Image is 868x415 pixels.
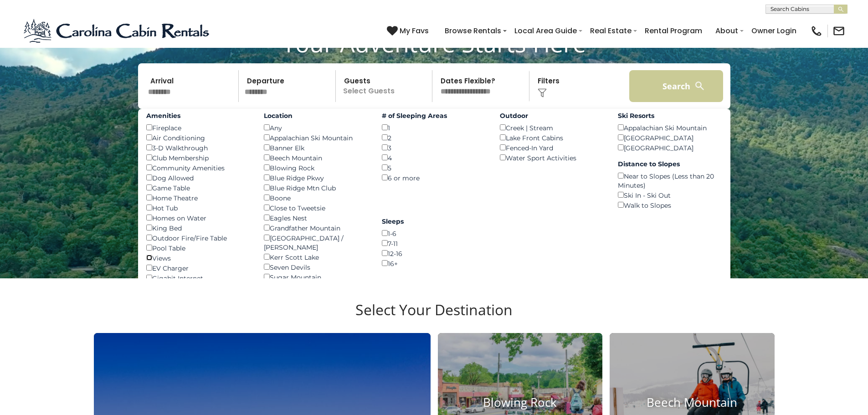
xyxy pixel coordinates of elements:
div: Community Amenities [146,163,251,173]
div: 6 or more [382,173,486,183]
div: Fenced-In Yard [500,143,604,153]
div: Pool Table [146,243,251,253]
div: [GEOGRAPHIC_DATA] [618,133,722,143]
a: About [711,23,743,39]
div: Near to Slopes (Less than 20 Minutes) [618,171,722,190]
label: Ski Resorts [618,111,722,120]
div: Creek | Stream [500,123,604,133]
div: Blue Ridge Mtn Club [264,183,368,193]
div: 1 [382,123,486,133]
div: EV Charger [146,263,251,273]
div: Boone [264,193,368,203]
img: filter--v1.png [538,88,547,97]
div: [GEOGRAPHIC_DATA] / [PERSON_NAME] [264,233,368,252]
a: Browse Rentals [440,23,506,39]
div: [GEOGRAPHIC_DATA] [618,143,722,153]
button: Search [629,70,724,102]
div: Beech Mountain [264,153,368,163]
img: mail-regular-black.png [832,25,845,37]
div: 7-11 [382,238,486,248]
div: Blue Ridge Pkwy [264,173,368,183]
div: Water Sport Activities [500,153,604,163]
a: Rental Program [640,23,707,39]
img: phone-regular-black.png [810,25,823,37]
div: Banner Elk [264,143,368,153]
a: Local Area Guide [510,23,581,39]
div: Views [146,253,251,263]
div: King Bed [146,223,251,233]
div: Ski In - Ski Out [618,190,722,200]
label: Sleeps [382,217,486,226]
div: Fireplace [146,123,251,133]
div: Air Conditioning [146,133,251,143]
div: Hot Tub [146,203,251,213]
label: Distance to Slopes [618,159,722,169]
div: Game Table [146,183,251,193]
div: 2 [382,133,486,143]
div: Walk to Slopes [618,200,722,210]
div: 16+ [382,258,486,268]
div: Gigabit Internet [146,273,251,283]
div: 4 [382,153,486,163]
div: Blowing Rock [264,163,368,173]
h4: Blowing Rock [438,396,603,410]
a: Owner Login [747,23,801,39]
span: My Favs [400,25,429,36]
div: Dog Allowed [146,173,251,183]
a: Real Estate [586,23,636,39]
img: Blue-2.png [23,17,212,45]
div: Homes on Water [146,213,251,223]
div: Grandfather Mountain [264,223,368,233]
div: Eagles Nest [264,213,368,223]
div: Seven Devils [264,262,368,272]
h1: Your Adventure Starts Here [7,29,861,57]
div: Outdoor Fire/Fire Table [146,233,251,243]
label: # of Sleeping Areas [382,111,486,120]
div: Home Theatre [146,193,251,203]
div: Appalachian Ski Mountain [264,133,368,143]
p: Select Guests [339,70,432,102]
div: Lake Front Cabins [500,133,604,143]
div: Close to Tweetsie [264,203,368,213]
div: Club Membership [146,153,251,163]
h3: Select Your Destination [92,301,776,333]
div: 12-16 [382,248,486,258]
div: 5 [382,163,486,173]
div: Any [264,123,368,133]
img: search-regular-white.png [694,80,705,92]
div: 3 [382,143,486,153]
div: Sugar Mountain [264,272,368,282]
div: Kerr Scott Lake [264,252,368,262]
h4: Beech Mountain [610,396,775,410]
div: Appalachian Ski Mountain [618,123,722,133]
div: 3-D Walkthrough [146,143,251,153]
a: My Favs [387,25,431,37]
label: Location [264,111,368,120]
div: 1-6 [382,228,486,238]
label: Outdoor [500,111,604,120]
label: Amenities [146,111,251,120]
